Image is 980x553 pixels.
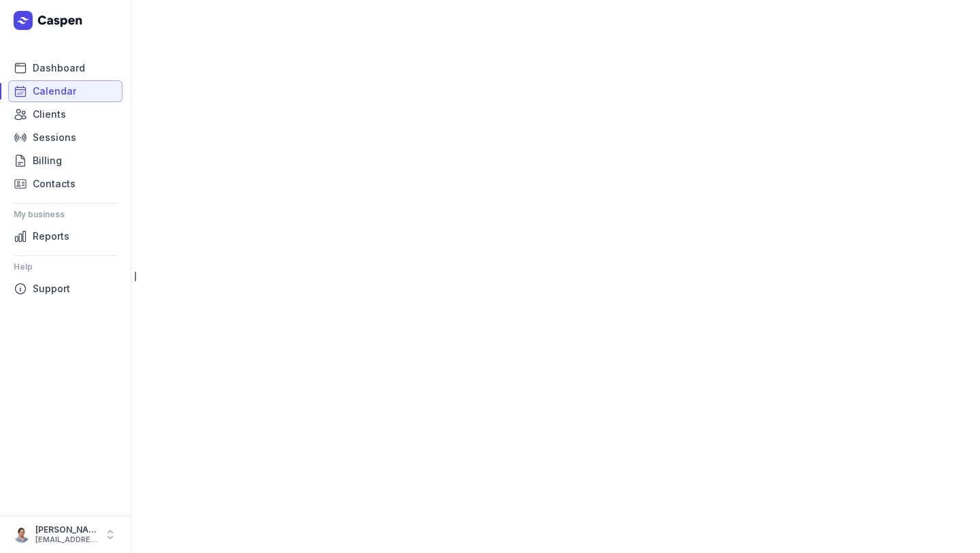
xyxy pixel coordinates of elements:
[35,524,98,535] div: [PERSON_NAME]
[14,256,117,278] div: Help
[33,60,85,76] span: Dashboard
[14,204,117,225] div: My business
[33,83,76,99] span: Calendar
[33,228,69,244] span: Reports
[14,526,30,543] img: User profile image
[35,535,98,545] div: [EMAIL_ADDRESS][DOMAIN_NAME]
[33,106,66,123] span: Clients
[33,176,76,192] span: Contacts
[33,129,76,146] span: Sessions
[33,281,70,297] span: Support
[33,153,62,169] span: Billing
